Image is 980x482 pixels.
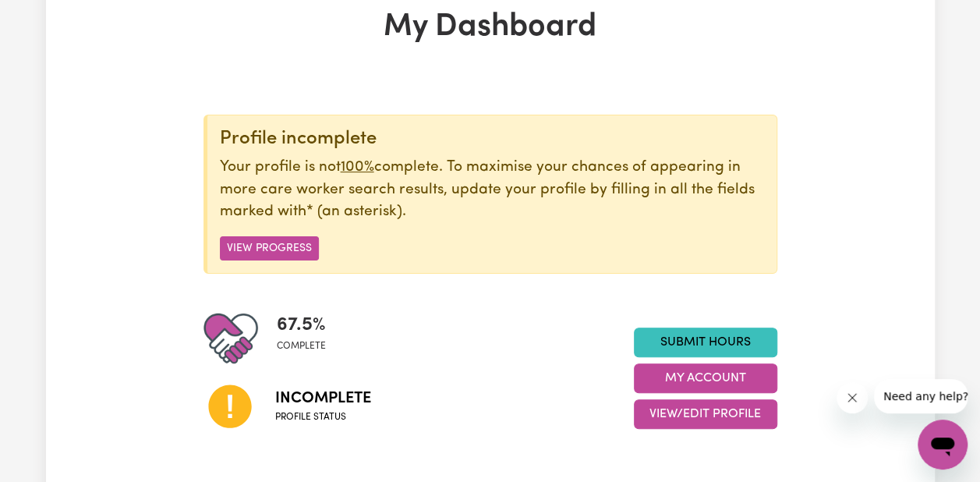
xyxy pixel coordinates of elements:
span: Profile status [275,410,371,424]
u: 100% [341,160,374,175]
h1: My Dashboard [203,9,777,46]
span: 67.5 % [277,311,326,339]
p: Your profile is not complete. To maximise your chances of appearing in more care worker search re... [220,157,764,224]
button: View/Edit Profile [634,399,777,429]
div: Profile completeness: 67.5% [277,311,338,366]
span: complete [277,339,326,353]
span: Need any help? [9,11,94,23]
span: an asterisk [306,204,402,219]
button: My Account [634,363,777,393]
button: View Progress [220,236,319,260]
iframe: Close message [837,382,868,413]
div: Profile incomplete [220,128,764,151]
iframe: Button to launch messaging window [918,420,968,470]
span: Incomplete [275,387,371,410]
iframe: Message from company [874,379,968,413]
a: Submit Hours [634,328,777,357]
